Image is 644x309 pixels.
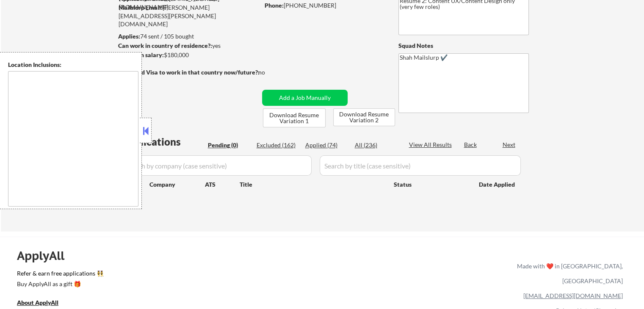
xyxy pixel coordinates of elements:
[118,51,259,59] div: $180,000
[409,141,454,149] div: View All Results
[119,4,163,11] strong: Mailslurp Email:
[118,41,257,50] div: yes
[118,33,140,40] strong: Applies:
[257,141,299,149] div: Excluded (162)
[265,2,284,9] strong: Phone:
[464,141,478,149] div: Back
[17,248,74,263] div: ApplyAll
[17,279,102,290] a: Buy ApplyAll as a gift 🎁
[258,68,282,77] div: no
[119,69,260,76] strong: Will need Visa to work in that country now/future?:
[205,180,240,189] div: ATS
[17,298,70,309] a: About ApplyAll
[305,141,348,149] div: Applied (74)
[118,42,212,49] strong: Can work in country of residence?:
[17,270,340,279] a: Refer & earn free applications 👯‍♀️
[149,180,205,189] div: Company
[118,51,164,58] strong: Minimum salary:
[121,155,312,176] input: Search by company (case sensitive)
[398,41,529,50] div: Squad Notes
[262,90,348,106] button: Add a Job Manually
[17,299,58,306] u: About ApplyAll
[263,108,326,127] button: Download Resume Variation 1
[514,259,623,288] div: Made with ❤️ in [GEOGRAPHIC_DATA], [GEOGRAPHIC_DATA]
[394,177,467,192] div: Status
[119,3,259,28] div: [PERSON_NAME][EMAIL_ADDRESS][PERSON_NAME][DOMAIN_NAME]
[208,141,250,149] div: Pending (0)
[121,137,205,147] div: Applications
[265,1,384,10] div: [PHONE_NUMBER]
[240,180,386,189] div: Title
[333,108,395,126] button: Download Resume Variation 2
[523,292,623,299] a: [EMAIL_ADDRESS][DOMAIN_NAME]
[17,281,102,287] div: Buy ApplyAll as a gift 🎁
[118,32,259,41] div: 74 sent / 105 bought
[8,61,138,69] div: Location Inclusions:
[503,141,516,149] div: Next
[355,141,397,149] div: All (236)
[320,155,521,176] input: Search by title (case sensitive)
[479,180,516,189] div: Date Applied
